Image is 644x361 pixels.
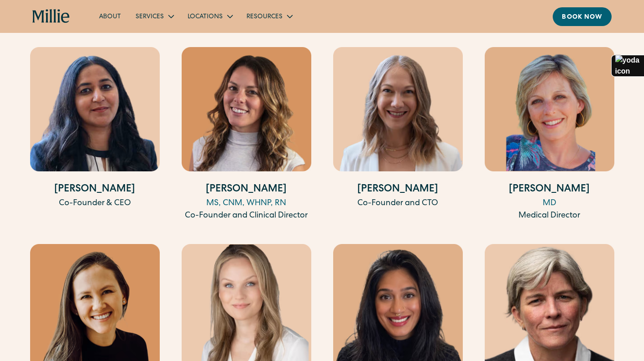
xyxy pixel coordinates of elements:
h4: [PERSON_NAME] [182,182,311,197]
a: Book now [553,7,612,26]
div: Locations [188,12,223,22]
div: Medical Director [485,210,614,222]
h4: [PERSON_NAME] [30,182,160,197]
div: Book now [562,13,602,22]
div: Services [136,12,164,22]
h4: [PERSON_NAME] [485,182,614,197]
div: Co-Founder and CTO [333,197,463,210]
div: Co-Founder & CEO [30,197,160,210]
div: MD [485,197,614,210]
div: Services [128,9,180,24]
a: About [92,9,128,24]
h4: [PERSON_NAME] [333,182,463,197]
a: home [32,9,70,24]
div: MS, CNM, WHNP, RN [182,197,311,210]
div: Resources [239,9,299,24]
div: Locations [180,9,239,24]
div: Co-Founder and Clinical Director [182,210,311,222]
div: Resources [246,12,283,22]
